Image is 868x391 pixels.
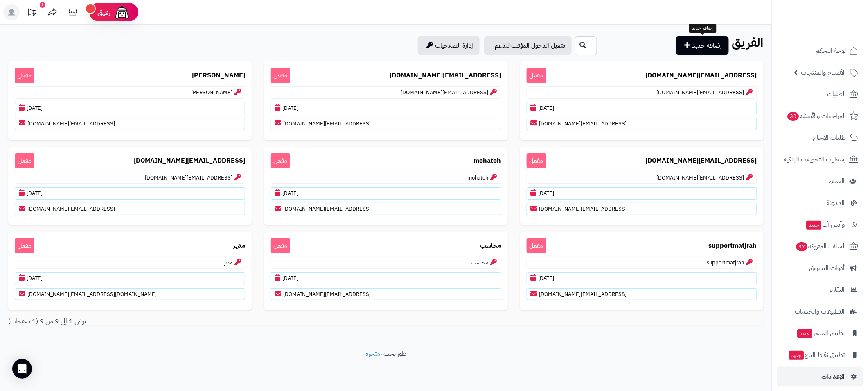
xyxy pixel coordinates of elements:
a: تطبيق المتجرجديد [777,323,863,343]
span: تطبيق نقاط البيع [788,349,845,361]
span: المدونة [827,197,845,209]
a: إشعارات التحويلات البنكية [777,150,863,169]
p: [DATE] [271,102,501,114]
span: مفعل [15,238,34,253]
p: [EMAIL_ADDRESS][DOMAIN_NAME] [271,118,501,130]
p: [EMAIL_ADDRESS][DOMAIN_NAME] [15,118,245,130]
a: لوحة التحكم [777,41,863,61]
div: 1 [40,2,45,8]
img: ai-face.png [114,4,130,20]
p: [DATE] [271,272,501,284]
p: محاسب [271,257,501,269]
p: [EMAIL_ADDRESS][DOMAIN_NAME] [527,288,757,300]
span: التطبيقات والخدمات [795,306,845,317]
a: محاسب مفعلمحاسب[DATE][EMAIL_ADDRESS][DOMAIN_NAME] [264,232,507,310]
a: التطبيقات والخدمات [777,302,863,321]
p: [EMAIL_ADDRESS][DOMAIN_NAME] [527,203,757,215]
span: السلات المتروكة [796,241,846,252]
a: [EMAIL_ADDRESS][DOMAIN_NAME] مفعل[EMAIL_ADDRESS][DOMAIN_NAME][DATE][EMAIL_ADDRESS][DOMAIN_NAME] [520,147,764,225]
span: العملاء [829,175,845,187]
span: الإعدادات [822,371,845,382]
a: تطبيق نقاط البيعجديد [777,345,863,365]
b: mohatoh [474,156,501,166]
div: إضافة جديد [689,24,717,33]
a: إضافة جديد [676,36,729,55]
a: mohatoh مفعلmohatoh[DATE][EMAIL_ADDRESS][DOMAIN_NAME] [264,147,507,225]
span: الطلبات [827,89,846,100]
a: [EMAIL_ADDRESS][DOMAIN_NAME] مفعل[EMAIL_ADDRESS][DOMAIN_NAME][DATE][EMAIL_ADDRESS][DOMAIN_NAME] [8,147,252,225]
p: supportmatjrah [527,257,757,269]
a: الإعدادات [777,367,863,386]
div: عرض 1 إلى 9 من 9 (1 صفحات) [2,317,386,326]
div: Open Intercom Messenger [12,359,32,379]
p: [EMAIL_ADDRESS][DOMAIN_NAME] [527,86,757,99]
a: العملاء [777,171,863,191]
span: جديد [807,221,822,230]
p: [DATE] [527,102,757,114]
span: مفعل [271,68,290,83]
a: [EMAIL_ADDRESS][DOMAIN_NAME] مفعل[EMAIL_ADDRESS][DOMAIN_NAME][DATE][EMAIL_ADDRESS][DOMAIN_NAME] [520,61,764,140]
b: [EMAIL_ADDRESS][DOMAIN_NAME] [646,156,757,166]
span: مفعل [527,238,546,253]
a: السلات المتروكة37 [777,236,863,256]
a: supportmatjrah مفعلsupportmatjrah[DATE][EMAIL_ADDRESS][DOMAIN_NAME] [520,232,764,310]
span: مفعل [15,68,34,83]
a: مدير مفعلمدير[DATE][DOMAIN_NAME][EMAIL_ADDRESS][DOMAIN_NAME] [8,232,252,310]
a: [PERSON_NAME] مفعل[PERSON_NAME][DATE][EMAIL_ADDRESS][DOMAIN_NAME] [8,61,252,140]
a: وآتس آبجديد [777,215,863,234]
span: طلبات الإرجاع [813,132,846,143]
p: [DATE] [271,187,501,200]
span: مفعل [527,153,546,168]
b: [EMAIL_ADDRESS][DOMAIN_NAME] [134,156,245,166]
img: logo-2.png [812,18,860,36]
span: تطبيق المتجر [797,327,845,339]
a: المدونة [777,193,863,213]
span: مفعل [271,153,290,168]
a: متجرة [365,349,380,359]
b: supportmatjrah [709,241,757,250]
p: [DOMAIN_NAME][EMAIL_ADDRESS][DOMAIN_NAME] [15,288,245,300]
p: [EMAIL_ADDRESS][DOMAIN_NAME] [271,288,501,300]
span: مفعل [271,238,290,253]
a: أدوات التسويق [777,258,863,278]
span: لوحة التحكم [816,45,846,57]
span: جديد [798,329,813,338]
span: جديد [789,351,804,360]
p: [EMAIL_ADDRESS][DOMAIN_NAME] [15,203,245,215]
a: تفعيل الدخول المؤقت للدعم [484,36,572,55]
a: طلبات الإرجاع [777,128,863,148]
b: [EMAIL_ADDRESS][DOMAIN_NAME] [390,71,501,80]
p: [EMAIL_ADDRESS][DOMAIN_NAME] [527,118,757,130]
a: التقارير [777,280,863,300]
a: إدارة الصلاحيات [418,36,480,55]
b: [PERSON_NAME] [192,71,245,80]
p: [DATE] [527,272,757,284]
b: [EMAIL_ADDRESS][DOMAIN_NAME] [646,71,757,80]
span: 37 [796,242,808,252]
p: [PERSON_NAME] [15,86,245,99]
span: أدوات التسويق [809,262,845,274]
p: مدير [15,257,245,269]
span: وآتس آب [806,219,845,230]
span: المراجعات والأسئلة [787,110,846,122]
p: [DATE] [15,272,245,284]
p: [DATE] [15,102,245,114]
span: 30 [788,112,800,121]
b: الفريق [732,33,764,52]
p: mohatoh [271,172,501,184]
span: الأقسام والمنتجات [801,67,846,78]
p: [EMAIL_ADDRESS][DOMAIN_NAME] [271,86,501,99]
a: الطلبات [777,84,863,104]
p: [DATE] [15,187,245,200]
span: إشعارات التحويلات البنكية [784,154,846,165]
a: المراجعات والأسئلة30 [777,106,863,126]
span: مفعل [527,68,546,83]
span: مفعل [15,153,34,168]
b: محاسب [480,241,501,250]
a: [EMAIL_ADDRESS][DOMAIN_NAME] مفعل[EMAIL_ADDRESS][DOMAIN_NAME][DATE][EMAIL_ADDRESS][DOMAIN_NAME] [264,61,507,140]
p: [DATE] [527,187,757,200]
span: رفيق [97,7,110,17]
span: التقارير [830,284,845,296]
p: [EMAIL_ADDRESS][DOMAIN_NAME] [527,172,757,184]
p: [EMAIL_ADDRESS][DOMAIN_NAME] [15,172,245,184]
